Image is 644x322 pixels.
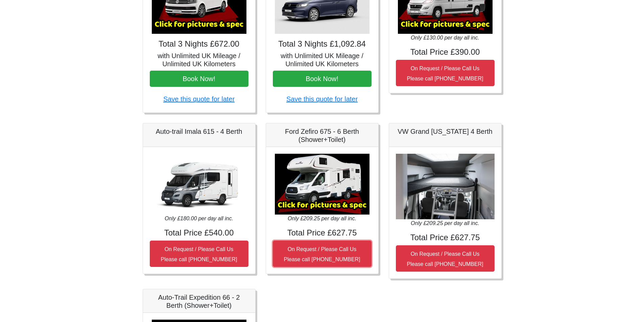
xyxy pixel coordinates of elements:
small: On Request / Please Call Us Please call [PHONE_NUMBER] [407,66,483,81]
img: Ford Zefiro 675 - 6 Berth (Shower+Toilet) [275,154,369,215]
small: On Request / Please Call Us Please call [PHONE_NUMBER] [407,251,483,267]
button: On Request / Please Call UsPlease call [PHONE_NUMBER] [396,60,495,86]
button: Book Now! [273,71,372,87]
button: On Request / Please Call UsPlease call [PHONE_NUMBER] [396,245,495,272]
h4: Total 3 Nights £1,092.84 [273,39,372,49]
img: VW Grand California 4 Berth [396,154,495,220]
i: Only £209.25 per day all inc. [288,216,356,221]
i: Only £209.25 per day all inc. [411,220,479,226]
h5: VW Grand [US_STATE] 4 Berth [396,127,495,135]
h5: with Unlimited UK Mileage / Unlimited UK Kilometers [150,52,248,68]
h4: Total 3 Nights £672.00 [150,39,248,49]
img: Auto-trail Imala 615 - 4 Berth [152,154,246,215]
h4: Total Price £390.00 [396,47,495,57]
h4: Total Price £627.75 [396,233,495,243]
a: Save this quote for later [286,95,358,103]
i: Only £130.00 per day all inc. [411,35,479,41]
h4: Total Price £627.75 [273,228,372,238]
button: On Request / Please Call UsPlease call [PHONE_NUMBER] [150,241,248,267]
h5: with Unlimited UK Mileage / Unlimited UK Kilometers [273,52,372,68]
i: Only £180.00 per day all inc. [165,216,233,221]
h5: Ford Zefiro 675 - 6 Berth (Shower+Toilet) [273,127,372,144]
small: On Request / Please Call Us Please call [PHONE_NUMBER] [161,246,237,262]
h4: Total Price £540.00 [150,228,248,238]
h5: Auto-Trail Expedition 66 - 2 Berth (Shower+Toilet) [150,293,248,309]
button: Book Now! [150,71,248,87]
h5: Auto-trail Imala 615 - 4 Berth [150,127,248,135]
a: Save this quote for later [163,95,235,103]
button: On Request / Please Call UsPlease call [PHONE_NUMBER] [273,241,372,267]
small: On Request / Please Call Us Please call [PHONE_NUMBER] [284,246,360,262]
